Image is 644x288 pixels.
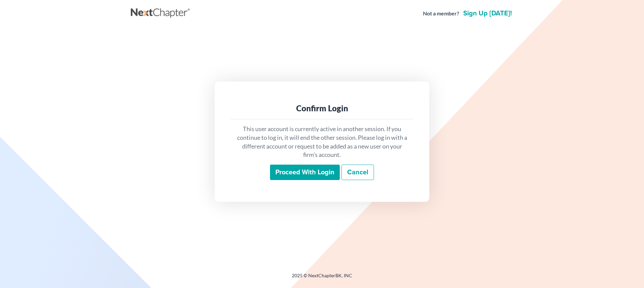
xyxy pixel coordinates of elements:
div: 2025 © NextChapterBK, INC [131,272,513,284]
strong: Not a member? [423,10,459,17]
p: This user account is currently active in another session. If you continue to log in, it will end ... [236,125,408,159]
a: Cancel [341,165,374,180]
input: Proceed with login [270,165,340,180]
div: Confirm Login [236,103,408,114]
a: Sign up [DATE]! [462,10,513,17]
